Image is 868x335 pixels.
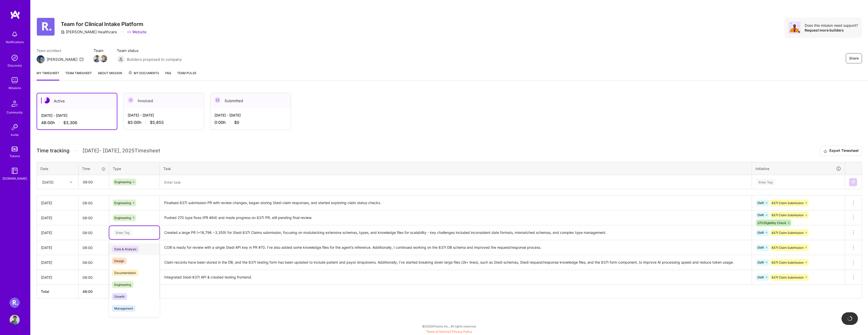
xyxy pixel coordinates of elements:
span: Team status [117,48,182,53]
a: Roger Healthcare: Team for Clinical Intake Platform [8,298,21,308]
img: Community [9,98,21,110]
div: © 2025 ATeams Inc., All rights reserved. [30,320,868,332]
img: User Avatar [10,315,20,325]
span: EMR [757,201,764,205]
span: Growth [112,293,127,300]
img: Roger Healthcare: Team for Clinical Intake Platform [10,298,20,308]
textarea: COB is ready for review with a single Stedi API key in PR #70. I’ve also added some knowledge fil... [160,241,751,255]
h3: Team for Clinical Intake Platform [61,21,147,27]
img: Avatar [789,22,801,34]
a: Team Member Avatar [100,54,107,63]
span: Time tracking [37,148,69,154]
input: HH:MM [78,196,109,210]
div: Enter Tag [756,178,775,186]
img: logo [10,10,20,19]
img: Submit [851,180,855,184]
div: Missions [9,85,21,91]
span: Engineering [115,180,131,184]
img: teamwork [10,75,20,85]
div: [DATE] [41,230,74,235]
textarea: Created a large PR (+18,796 −3,359) for Stedi 837I Claims submission, focusing on modularizing ex... [160,226,751,240]
a: Team timesheet [65,70,92,80]
input: HH:MM [78,256,109,269]
span: EMR [757,213,764,217]
div: [DATE] [41,245,74,250]
img: Builders proposed to company [117,55,125,63]
span: Team [94,48,107,53]
div: Submitted [210,93,291,108]
div: Initiative [755,166,841,172]
span: Management [112,305,135,312]
span: 837I Claim Submission [772,275,804,279]
th: 48:00 [78,285,109,298]
input: HH:MM [78,211,109,225]
span: EMR [757,246,764,249]
span: Builders proposed to company [127,57,182,62]
div: Notifications [6,39,24,45]
a: About Mission [98,70,122,80]
div: 48:00 h [41,120,113,125]
span: Data & Analysis [112,246,139,253]
div: Community [7,110,23,115]
img: Submitted [214,97,221,103]
div: Does this mission need support? [805,23,858,28]
th: Date [37,162,78,175]
textarea: Integrated Stedi 837I API & created testing frontend. [160,270,751,284]
div: Request more builders [805,28,858,33]
span: 837I Claim Submission [772,246,804,249]
span: 837I Claim Submission [772,213,804,217]
div: Invoiced [124,93,204,108]
button: Share [846,53,862,63]
span: [DATE] - [DATE] , 2025 Timesheet [83,148,160,154]
div: Discovery [8,63,22,68]
div: [DATE] [41,275,74,280]
img: Invoiced [128,97,134,103]
textarea: Pushed 270 type fixes (PR #84) and made progress on 837I PR; still pending final review. [160,211,751,225]
span: Engineering [114,216,131,220]
div: [DATE] - [DATE] [128,113,200,118]
div: [DATE] - [DATE] [41,113,113,118]
i: icon CompanyGray [61,30,65,34]
div: Enter Tag [113,229,132,237]
input: HH:MM [79,175,109,189]
div: [DATE] [41,215,74,220]
span: EMR [757,231,764,235]
i: icon Download [823,148,827,154]
img: guide book [10,166,20,176]
button: Export Timesheet [820,146,862,156]
div: Invite [11,132,19,137]
span: Share [849,56,859,61]
span: My Documents [128,70,159,76]
span: 837I Claim Submission [772,261,804,264]
a: User Avatar [8,315,21,325]
span: 837I Claim Submission [772,231,804,235]
th: Total [37,285,78,298]
a: My timesheet [37,70,59,80]
span: Design [112,258,127,264]
div: [DATE] [41,260,74,265]
span: Engineering [114,201,131,205]
img: loading [847,316,852,321]
textarea: Claim records have been stored in the DB, and the 837I testing form has been updated to include p... [160,256,751,269]
img: Active [44,97,50,103]
a: Website [127,29,147,35]
img: Team Member Avatar [93,55,101,62]
div: Time [82,166,105,171]
i: icon Chevron [70,181,72,183]
span: 837I Claim Submission [772,201,804,205]
th: Task [160,162,752,175]
img: Invite [10,122,20,132]
span: Engineering [112,281,133,288]
i: icon Mail [79,57,84,61]
th: Type [109,162,160,175]
input: HH:MM [78,271,109,284]
img: tokens [12,147,18,151]
input: HH:MM [78,241,109,254]
div: [PERSON_NAME] Healthcare [61,29,117,35]
img: bell [10,29,20,39]
div: [DOMAIN_NAME] [3,176,27,181]
span: 270 Eligibility Check [757,221,786,225]
a: My Documents [128,70,159,80]
span: Documentation [112,269,139,276]
img: Team Architect [37,55,45,63]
